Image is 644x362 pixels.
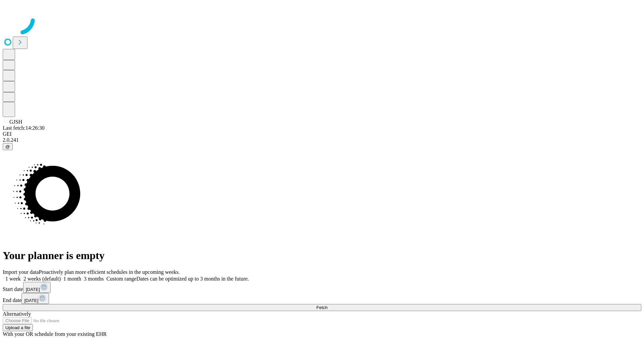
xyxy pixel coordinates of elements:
[63,276,81,282] span: 1 month
[3,249,641,262] h1: Your planner is empty
[106,276,136,282] span: Custom range
[3,282,641,293] div: Start date
[3,311,31,317] span: Alternatively
[23,276,61,282] span: 2 weeks (default)
[3,125,45,131] span: Last fetch: 14:26:30
[5,144,10,149] span: @
[39,269,180,275] span: Proactively plan more efficient schedules in the upcoming weeks.
[3,293,641,304] div: End date
[9,119,22,125] span: GJSH
[23,282,51,293] button: [DATE]
[24,298,38,303] span: [DATE]
[316,305,327,310] span: Fetch
[21,293,49,304] button: [DATE]
[26,287,40,292] span: [DATE]
[3,143,13,150] button: @
[3,324,33,331] button: Upload a file
[137,276,249,282] span: Dates can be optimized up to 3 months in the future.
[5,276,21,282] span: 1 week
[84,276,104,282] span: 3 months
[3,131,641,137] div: GEI
[3,269,39,275] span: Import your data
[3,137,641,143] div: 2.0.241
[3,331,107,337] span: With your OR schedule from your existing EHR
[3,304,641,311] button: Fetch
